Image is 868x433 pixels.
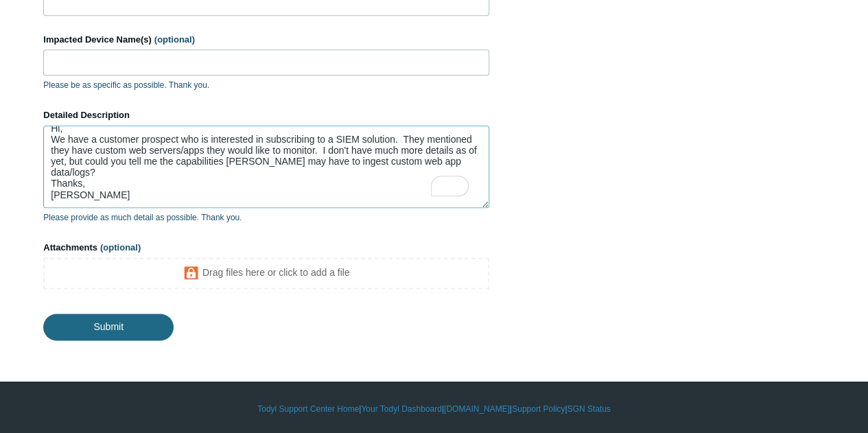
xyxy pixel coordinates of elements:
input: Submit [43,314,174,340]
label: Attachments [43,241,489,255]
p: Please provide as much detail as possible. Thank you. [43,211,489,224]
div: | | | | [43,403,825,415]
span: (optional) [100,242,141,253]
label: Detailed Description [43,108,489,122]
a: Support Policy [512,403,565,415]
a: Your Todyl Dashboard [361,403,441,415]
a: [DOMAIN_NAME] [444,403,510,415]
a: Todyl Support Center Home [257,403,359,415]
textarea: To enrich screen reader interactions, please activate Accessibility in Grammarly extension settings [43,126,489,208]
p: Please be as specific as possible. Thank you. [43,79,489,91]
span: (optional) [154,34,195,45]
label: Impacted Device Name(s) [43,33,489,47]
a: SGN Status [567,403,611,415]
